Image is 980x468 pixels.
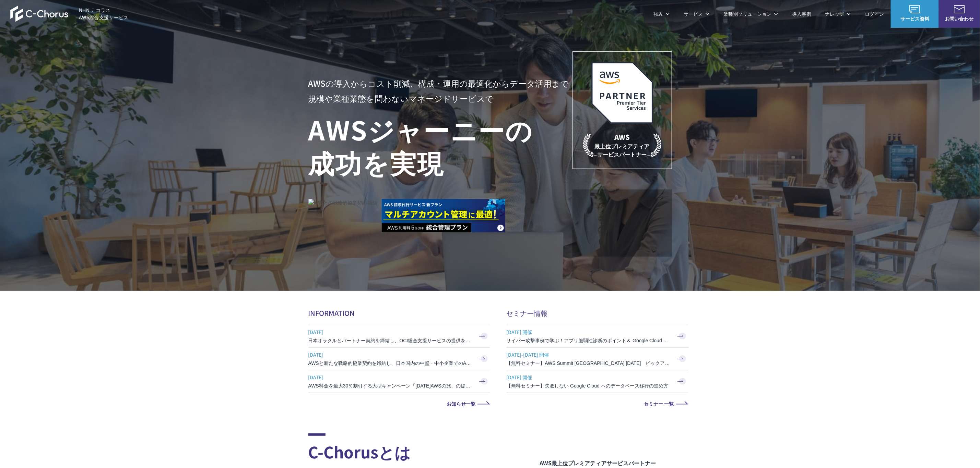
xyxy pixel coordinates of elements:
[308,199,378,206] img: AWSとの戦略的協業契約 締結
[825,10,851,17] p: ナレッジ
[653,10,670,17] p: 強み
[308,327,473,337] span: [DATE]
[308,76,572,106] p: AWSの導入からコスト削減、 構成・運用の最適化からデータ活用まで 規模や業種業態を問わない マネージドサービスで
[308,401,490,406] a: お知らせ一覧
[939,15,980,22] span: お問い合わせ
[308,360,473,367] h3: AWSと新たな戦略的協業契約を締結し、日本国内の中堅・中小企業でのAWS活用を加速
[507,327,671,337] span: [DATE] 開催
[865,10,884,17] a: ログイン
[308,433,524,464] h2: C-Chorusとは
[308,349,473,360] span: [DATE]
[308,308,490,318] h2: INFORMATION
[507,372,671,382] span: [DATE] 開催
[308,337,473,344] h3: 日本オラクルとパートナー契約を締結し、OCI総合支援サービスの提供を開始
[308,370,490,393] a: [DATE] AWS料金を最大30％割引する大型キャンペーン「[DATE]AWSの旅」の提供を開始
[308,113,572,178] h1: AWS ジャーニーの 成功を実現
[891,15,939,22] span: サービス資料
[792,10,811,17] a: 導入事例
[591,62,653,124] img: AWSプレミアティアサービスパートナー
[308,348,490,370] a: [DATE] AWSと新たな戦略的協業契約を締結し、日本国内の中堅・中小企業でのAWS活用を加速
[586,200,658,250] img: 契約件数
[507,349,671,360] span: [DATE]-[DATE] 開催
[954,5,965,13] img: お問い合わせ
[308,325,490,347] a: [DATE] 日本オラクルとパートナー契約を締結し、OCI総合支援サービスの提供を開始
[507,308,688,318] h2: セミナー情報
[308,382,473,389] h3: AWS料金を最大30％割引する大型キャンペーン「[DATE]AWSの旅」の提供を開始
[507,370,688,393] a: [DATE] 開催 【無料セミナー】失敗しない Google Cloud へのデータベース移行の進め方
[684,10,710,17] p: サービス
[909,5,920,13] img: AWS総合支援サービス C-Chorus サービス資料
[614,132,630,142] em: AWS
[507,337,671,344] h3: サイバー攻撃事例で学ぶ！アプリ脆弱性診断のポイント＆ Google Cloud セキュリティ対策
[308,199,378,232] a: AWSとの戦略的協業契約 締結
[507,348,688,370] a: [DATE]-[DATE] 開催 【無料セミナー】AWS Summit [GEOGRAPHIC_DATA] [DATE] ピックアップセッション
[507,401,688,406] a: セミナー 一覧
[507,360,671,367] h3: 【無料セミナー】AWS Summit [GEOGRAPHIC_DATA] [DATE] ピックアップセッション
[723,10,778,17] p: 業種別ソリューション
[507,325,688,347] a: [DATE] 開催 サイバー攻撃事例で学ぶ！アプリ脆弱性診断のポイント＆ Google Cloud セキュリティ対策
[507,382,671,389] h3: 【無料セミナー】失敗しない Google Cloud へのデータベース移行の進め方
[583,132,661,158] p: 最上位プレミアティア サービスパートナー
[308,372,473,382] span: [DATE]
[382,199,505,232] img: AWS請求代行サービス 統合管理プラン
[10,5,129,22] a: AWS総合支援サービス C-Chorus NHN テコラスAWS総合支援サービス
[79,7,129,21] span: NHN テコラス AWS総合支援サービス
